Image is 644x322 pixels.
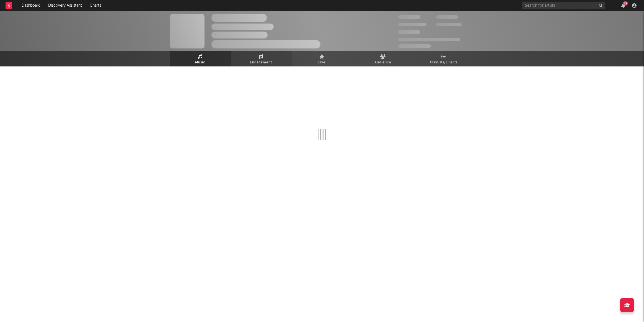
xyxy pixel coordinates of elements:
[623,1,628,6] div: 98
[522,2,605,9] input: Search for artists
[430,59,457,66] span: Playlists/Charts
[319,59,326,66] span: Live
[436,15,458,19] span: 100.000
[436,23,462,26] span: 1.000.000
[398,30,420,34] span: 100.000
[374,59,391,66] span: Audience
[621,3,625,8] button: 98
[170,51,231,66] a: Music
[398,15,420,19] span: 300.000
[398,38,460,41] span: 50.000.000 Monthly Listeners
[231,51,292,66] a: Engagement
[250,59,272,66] span: Engagement
[398,23,426,26] span: 50.000.000
[353,51,413,66] a: Audience
[413,51,474,66] a: Playlists/Charts
[195,59,205,66] span: Music
[398,44,431,48] span: Jump Score: 85.0
[292,51,353,66] a: Live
